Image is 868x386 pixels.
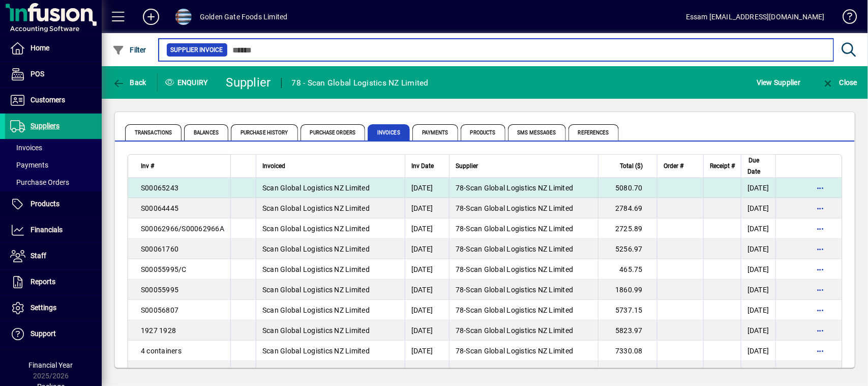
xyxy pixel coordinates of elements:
a: Settings [5,295,102,321]
a: Knowledge Base [835,2,855,35]
td: 2784.69 [598,198,657,218]
button: More options [813,282,829,298]
span: Scan Global Logistics NZ Limited [262,265,370,273]
span: Receipt # [710,160,735,172]
a: Products [5,191,102,217]
span: 78 [456,204,464,212]
span: Supplier [456,160,478,172]
button: More options [813,261,829,278]
button: Filter [110,41,149,59]
span: Scan Global Logistics NZ Limited [262,184,370,192]
a: Purchase Orders [5,174,102,191]
div: Order # [664,160,697,172]
td: - [449,320,598,341]
button: Close [819,73,860,92]
div: 78 - Scan Global Logistics NZ Limited [292,75,429,91]
span: Invoices [10,144,42,152]
td: - [449,300,598,320]
td: [DATE] [405,320,449,341]
span: Invoices [368,124,410,141]
span: Total ($) [620,160,643,172]
span: Purchase History [231,124,298,141]
span: Scan Global Logistics NZ Limited [466,204,574,212]
td: 2390.46 [598,361,657,381]
td: [DATE] [405,300,449,320]
span: S00055995 [141,286,178,294]
td: [DATE] [405,239,449,259]
span: 78 [456,245,464,253]
span: View Supplier [757,74,800,91]
a: Invoices [5,139,102,156]
span: Scan Global Logistics NZ Limited [466,265,574,273]
td: [DATE] [741,259,775,280]
span: Financials [31,226,63,234]
span: S00061760 [141,245,178,253]
td: - [449,178,598,198]
td: [DATE] [741,198,775,218]
span: Suppliers [31,122,59,130]
span: S00048810/B [141,367,187,375]
span: Scan Global Logistics NZ Limited [262,286,370,294]
td: 5737.15 [598,300,657,320]
a: Reports [5,269,102,295]
span: Settings [31,304,56,312]
td: 5256.97 [598,239,657,259]
a: Financials [5,217,102,243]
button: More options [813,302,829,318]
td: - [449,218,598,239]
td: [DATE] [405,280,449,300]
td: [DATE] [405,341,449,361]
span: Filter [112,46,146,54]
span: Staff [31,252,46,260]
span: Scan Global Logistics NZ Limited [262,245,370,253]
span: Inv Date [411,160,434,172]
span: Scan Global Logistics NZ Limited [466,286,574,294]
button: More options [813,363,829,379]
td: [DATE] [741,300,775,320]
span: Back [112,78,146,87]
div: Total ($) [605,160,652,172]
td: [DATE] [741,361,775,381]
span: 78 [456,265,464,273]
button: More options [813,180,829,196]
span: 4 containers [141,347,182,355]
a: Staff [5,243,102,269]
span: POS [31,70,44,78]
td: 1860.99 [598,280,657,300]
span: Supplier Invoice [171,45,223,55]
span: 78 [456,184,464,192]
span: Reports [31,278,55,286]
span: Inv # [141,160,154,172]
div: Essam [EMAIL_ADDRESS][DOMAIN_NAME] [686,9,825,25]
button: Add [135,8,167,26]
a: Home [5,36,102,61]
td: - [449,198,598,218]
span: Scan Global Logistics NZ Limited [466,347,574,355]
span: References [568,124,619,141]
a: Payments [5,156,102,174]
span: Scan Global Logistics NZ Limited [262,326,370,335]
a: POS [5,62,102,87]
td: [DATE] [405,198,449,218]
span: Products [31,200,59,208]
button: Back [110,73,149,92]
button: Profile [167,8,200,26]
span: S00064445 [141,204,178,212]
td: - [449,341,598,361]
span: Scan Global Logistics NZ Limited [466,367,574,375]
span: S00055995/C [141,265,187,273]
span: Payments [10,161,48,169]
a: Customers [5,88,102,113]
td: [DATE] [405,178,449,198]
span: Close [822,78,857,87]
span: 78 [456,286,464,294]
button: View Supplier [754,73,803,92]
div: Invoiced [262,160,399,172]
div: Enquiry [158,74,219,91]
span: S00056807 [141,306,178,314]
td: [DATE] [405,361,449,381]
td: - [449,361,598,381]
td: [DATE] [741,280,775,300]
span: Scan Global Logistics NZ Limited [262,306,370,314]
td: 2725.89 [598,218,657,239]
